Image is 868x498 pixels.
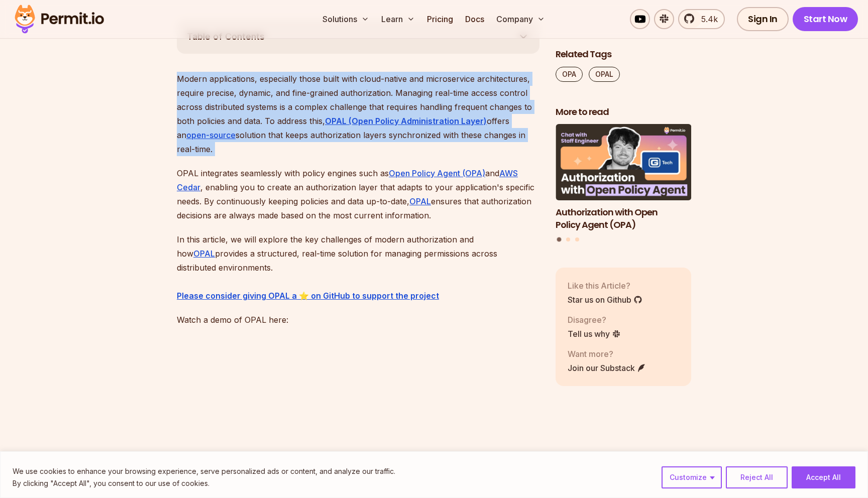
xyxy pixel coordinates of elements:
a: Tell us why [568,328,621,340]
a: OPAL (Open Policy Administration Layer) [325,116,487,126]
a: Pricing [423,9,457,29]
button: Accept All [792,466,855,488]
button: Company [492,9,549,29]
a: 5.4k [678,9,725,29]
a: AWS Cedar [177,168,518,192]
button: Go to slide 1 [557,237,562,242]
a: OPAL [193,248,215,259]
a: ⁠Please consider giving OPAL a ⭐ on GitHub to support the project [177,291,439,301]
a: Join our Substack [568,362,646,374]
a: Docs [461,9,488,29]
p: Like this Article? [568,280,642,292]
a: OPA [556,67,583,82]
li: 1 of 3 [556,125,691,231]
p: We use cookies to enhance your browsing experience, serve personalized ads or content, and analyz... [13,465,395,477]
a: open-source [186,130,236,140]
img: Authorization with Open Policy Agent (OPA) [556,125,691,201]
button: Go to slide 2 [566,238,570,242]
a: OPAL [409,196,431,206]
a: Start Now [793,7,858,31]
div: Posts [556,125,691,243]
button: Reject All [726,466,788,488]
button: Go to slide 3 [575,238,579,242]
button: Customize [662,466,722,488]
button: Learn [377,9,419,29]
a: Authorization with Open Policy Agent (OPA)Authorization with Open Policy Agent (OPA) [556,125,691,231]
button: Solutions [318,9,373,29]
a: Star us on Github [568,294,642,306]
h2: More to read [556,106,691,118]
h2: Related Tags [556,48,691,61]
img: Permit logo [10,2,108,36]
p: By clicking "Accept All", you consent to our use of cookies. [13,477,395,489]
span: 5.4k [695,13,718,25]
p: In this article, we will explore the key challenges of modern authorization and how provides a st... [177,232,539,303]
a: Open Policy Agent (OPA) [389,168,485,178]
p: Watch a demo of OPAL here: [177,313,539,327]
p: Want more? [568,348,646,360]
p: OPAL integrates seamlessly with policy engines such as and , enabling you to create an authorizat... [177,166,539,222]
p: Modern applications, especially those built with cloud-native and microservice architectures, req... [177,72,539,156]
a: Sign In [737,7,789,31]
a: OPAL [589,67,620,82]
p: Disagree? [568,314,621,326]
h3: Authorization with Open Policy Agent (OPA) [556,206,691,231]
iframe: https://www.youtube.com/embed/IkR6EGY3QfM?si=oQCHDv5zqlbMkFnL [177,337,458,495]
